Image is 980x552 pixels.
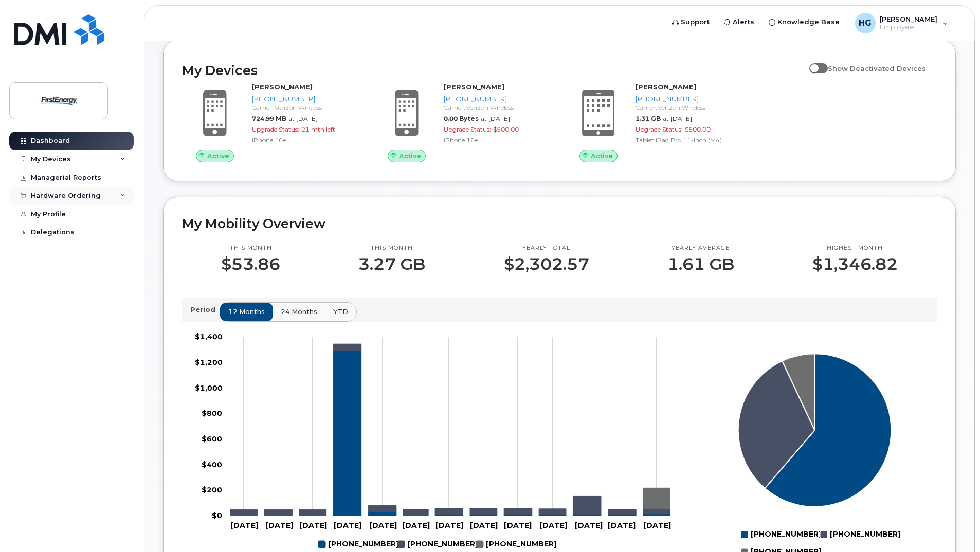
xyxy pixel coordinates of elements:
p: $2,302.57 [504,255,589,273]
span: Support [681,17,710,27]
tspan: $1,400 [195,332,223,341]
span: Upgrade Status: [636,125,683,133]
div: Tablet iPad Pro 11-Inch (M4) [636,136,741,144]
span: [PERSON_NAME] [880,15,937,23]
div: Carrier: Verizon Wireless [252,103,357,112]
tspan: [DATE] [230,521,258,530]
tspan: [DATE] [470,521,498,530]
span: Active [207,151,229,161]
div: iPhone 16e [444,136,549,144]
strong: [PERSON_NAME] [444,83,504,91]
p: Period [190,305,220,315]
p: $53.86 [221,255,280,273]
tspan: [DATE] [299,521,327,530]
tspan: [DATE] [575,521,603,530]
a: Support [665,12,717,32]
div: [PHONE_NUMBER] [636,94,741,104]
span: YTD [333,307,348,317]
span: 24 months [281,307,317,317]
p: 3.27 GB [358,255,425,273]
tspan: $800 [202,409,222,418]
iframe: Messenger Launcher [935,507,972,544]
input: Show Deactivated Devices [809,59,818,67]
div: [PHONE_NUMBER] [252,94,357,104]
g: Series [738,354,892,507]
p: This month [221,244,280,252]
div: Carrier: Verizon Wireless [636,103,741,112]
tspan: $200 [202,485,222,494]
div: Huntley, Glen S [848,13,955,33]
tspan: [DATE] [608,521,636,530]
tspan: $400 [202,460,222,469]
tspan: [DATE] [369,521,397,530]
div: iPhone 16e [252,136,357,144]
span: HG [859,17,872,29]
a: Alerts [717,12,761,32]
tspan: [DATE] [265,521,293,530]
tspan: [DATE] [334,521,361,530]
g: 908-569-5050 [333,351,670,516]
tspan: [DATE] [539,521,567,530]
span: Active [591,151,613,161]
p: This month [358,244,425,252]
span: 0.00 Bytes [444,115,479,122]
span: at [DATE] [663,115,692,122]
a: Active[PERSON_NAME][PHONE_NUMBER]Carrier: Verizon Wireless1.31 GBat [DATE]Upgrade Status:$500.00T... [566,82,745,162]
a: Active[PERSON_NAME][PHONE_NUMBER]Carrier: Verizon Wireless724.99 MBat [DATE]Upgrade Status:21 mth... [182,82,361,162]
span: at [DATE] [481,115,510,122]
p: Yearly average [667,244,734,252]
span: Upgrade Status: [252,125,299,133]
tspan: [DATE] [643,521,671,530]
span: Alerts [733,17,754,27]
strong: [PERSON_NAME] [252,83,313,91]
div: [PHONE_NUMBER] [444,94,549,104]
tspan: $1,000 [195,383,223,393]
div: Carrier: Verizon Wireless [444,103,549,112]
strong: [PERSON_NAME] [636,83,696,91]
tspan: [DATE] [402,521,430,530]
p: $1,346.82 [812,255,898,273]
span: Upgrade Status: [444,125,491,133]
g: 908-661-7697 [643,488,670,508]
span: Active [399,151,421,161]
p: 1.61 GB [667,255,734,273]
span: Knowledge Base [777,17,840,27]
h2: My Devices [182,63,804,78]
span: 724.99 MB [252,115,286,122]
a: Knowledge Base [761,12,847,32]
tspan: [DATE] [504,521,532,530]
span: Employee [880,23,937,31]
tspan: [DATE] [435,521,463,530]
p: Yearly total [504,244,589,252]
p: Highest month [812,244,898,252]
span: 1.31 GB [636,115,661,122]
span: $500.00 [685,125,711,133]
span: Show Deactivated Devices [828,64,926,72]
tspan: $600 [202,434,222,444]
tspan: $0 [212,511,222,520]
tspan: $1,200 [195,358,223,367]
span: at [DATE] [288,115,318,122]
h2: My Mobility Overview [182,216,937,231]
span: $500.00 [493,125,519,133]
a: Active[PERSON_NAME][PHONE_NUMBER]Carrier: Verizon Wireless0.00 Bytesat [DATE]Upgrade Status:$500.... [374,82,553,162]
span: 21 mth left [301,125,335,133]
